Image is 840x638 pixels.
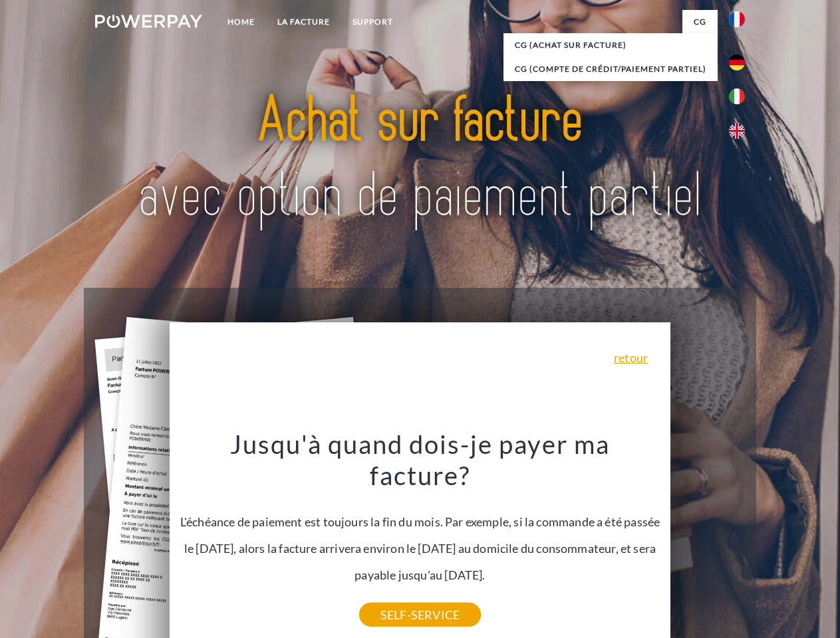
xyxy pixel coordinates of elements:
[729,11,745,27] img: fr
[178,428,663,492] h3: Jusqu'à quand dois-je payer ma facture?
[178,428,663,615] div: L'échéance de paiement est toujours la fin du mois. Par exemple, si la commande a été passée le [...
[95,15,202,28] img: logo-powerpay-white.svg
[729,54,745,70] img: de
[503,57,718,81] a: CG (Compte de crédit/paiement partiel)
[216,10,266,34] a: Home
[729,123,745,139] img: en
[341,10,404,34] a: Support
[729,88,745,104] img: it
[127,64,713,255] img: title-powerpay_fr.svg
[266,10,341,34] a: LA FACTURE
[503,33,718,57] a: CG (achat sur facture)
[682,10,718,34] a: CG
[614,352,648,364] a: retour
[359,603,481,627] a: SELF-SERVICE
